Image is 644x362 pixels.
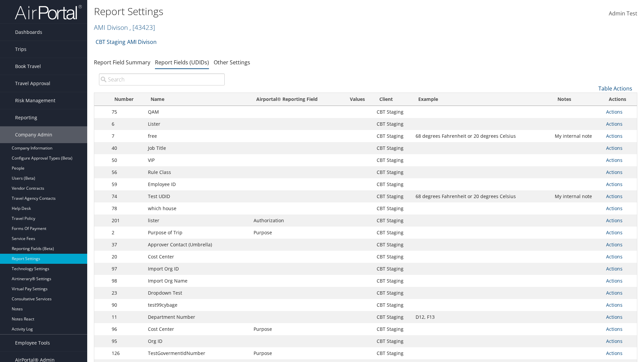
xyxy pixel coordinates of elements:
[412,130,551,142] td: 68 degrees Fahrenheit or 20 degrees Celsius
[108,118,145,130] td: 6
[606,229,623,236] a: Actions
[108,154,145,166] td: 50
[373,287,412,299] td: CBT Staging
[145,130,250,142] td: free
[606,265,623,272] a: Actions
[108,142,145,154] td: 40
[373,311,412,323] td: CBT Staging
[412,190,551,202] td: 68 degrees Fahrenheit or 20 degrees Celsius
[373,154,412,166] td: CBT Staging
[15,41,26,58] span: Trips
[606,193,623,199] a: Actions
[250,227,341,239] td: Purpose
[603,93,637,106] th: Actions
[606,157,623,163] a: Actions
[609,3,637,24] a: Admin Test
[145,118,250,130] td: Lister
[96,35,125,49] a: CBT Staging
[108,190,145,202] td: 74
[606,253,623,260] a: Actions
[145,227,250,239] td: Purpose of Trip
[108,299,145,311] td: 90
[145,287,250,299] td: Dropdown Test
[145,251,250,263] td: Cost Center
[145,190,250,202] td: Test UDID
[145,311,250,323] td: Department Number
[145,142,250,154] td: Job Title
[145,154,250,166] td: VIP
[108,275,145,287] td: 98
[129,23,155,32] span: , [ 43423 ]
[15,24,42,41] span: Dashboards
[145,335,250,347] td: Org ID
[15,92,55,109] span: Risk Management
[373,166,412,178] td: CBT Staging
[373,275,412,287] td: CBT Staging
[127,35,157,49] a: AMI Divison
[108,263,145,275] td: 97
[373,239,412,251] td: CBT Staging
[373,215,412,227] td: CBT Staging
[145,275,250,287] td: Import Org Name
[145,166,250,178] td: Rule Class
[598,85,632,92] a: Table Actions
[108,347,145,359] td: 126
[250,347,341,359] td: Purpose
[145,263,250,275] td: Import Org ID
[108,130,145,142] td: 7
[15,335,50,351] span: Employee Tools
[99,73,225,85] input: Search
[145,299,250,311] td: test99cybage
[373,263,412,275] td: CBT Staging
[250,93,341,106] th: Airportal&reg; Reporting Field
[145,323,250,335] td: Cost Center
[15,75,50,92] span: Travel Approval
[606,121,623,127] a: Actions
[15,109,37,126] span: Reporting
[609,10,637,17] span: Admin Test
[15,58,41,75] span: Book Travel
[606,290,623,296] a: Actions
[606,145,623,151] a: Actions
[412,93,551,106] th: Example
[606,338,623,344] a: Actions
[145,178,250,190] td: Employee ID
[606,169,623,175] a: Actions
[373,323,412,335] td: CBT Staging
[373,130,412,142] td: CBT Staging
[145,239,250,251] td: Approver Contact (Umbrella)
[94,23,155,32] a: AMI Divison
[214,59,250,66] a: Other Settings
[145,93,250,106] th: Name
[341,93,373,106] th: Values
[606,205,623,212] a: Actions
[551,93,602,106] th: Notes
[145,215,250,227] td: lister
[551,190,602,202] td: My internal note
[15,4,82,20] img: airportal-logo.png
[606,278,623,284] a: Actions
[606,350,623,356] a: Actions
[145,202,250,215] td: which house
[373,93,412,106] th: Client
[373,178,412,190] td: CBT Staging
[108,178,145,190] td: 59
[373,347,412,359] td: CBT Staging
[606,326,623,332] a: Actions
[108,239,145,251] td: 37
[606,302,623,308] a: Actions
[108,287,145,299] td: 23
[373,335,412,347] td: CBT Staging
[606,241,623,248] a: Actions
[606,181,623,187] a: Actions
[606,217,623,224] a: Actions
[250,323,341,335] td: Purpose
[108,215,145,227] td: 201
[373,299,412,311] td: CBT Staging
[606,314,623,320] a: Actions
[373,227,412,239] td: CBT Staging
[108,106,145,118] td: 75
[108,93,145,106] th: Number
[155,59,209,66] a: Report Fields (UDIDs)
[108,227,145,239] td: 2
